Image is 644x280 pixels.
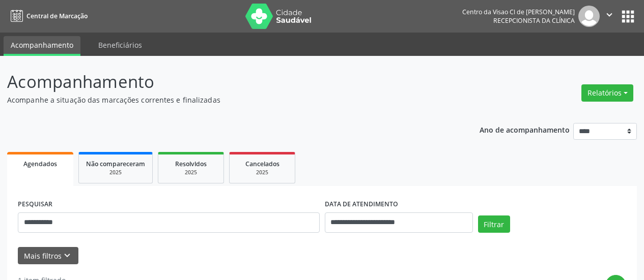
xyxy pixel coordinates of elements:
div: Centro da Visao Cl de [PERSON_NAME] [462,8,575,16]
p: Acompanhamento [7,69,448,95]
button:  [600,6,619,27]
span: Cancelados [245,160,279,168]
div: 2025 [237,169,288,176]
button: Relatórios [581,84,633,102]
button: Mais filtroskeyboard_arrow_down [18,247,78,265]
span: Agendados [23,160,57,168]
a: Acompanhamento [4,36,80,56]
a: Central de Marcação [7,8,88,24]
button: apps [619,8,637,25]
span: Recepcionista da clínica [493,16,575,25]
i:  [604,9,615,20]
div: 2025 [86,169,145,176]
div: 2025 [165,169,216,176]
img: img [578,6,600,27]
span: Central de Marcação [26,12,88,20]
button: Filtrar [478,215,510,233]
label: DATA DE ATENDIMENTO [325,197,398,212]
span: Resolvidos [175,160,207,168]
span: Não compareceram [86,160,145,168]
p: Acompanhe a situação das marcações correntes e finalizadas [7,95,448,105]
label: PESQUISAR [18,197,52,212]
a: Beneficiários [91,36,149,54]
i: keyboard_arrow_down [62,250,73,261]
p: Ano de acompanhamento [480,123,570,136]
